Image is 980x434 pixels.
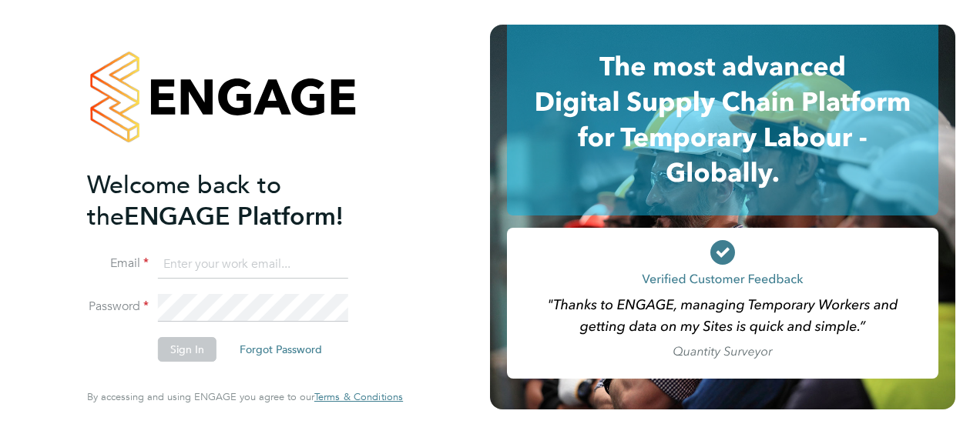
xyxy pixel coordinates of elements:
label: Password [87,299,149,315]
h2: ENGAGE Platform! [87,169,388,232]
button: Sign In [158,337,216,362]
span: Welcome back to the [87,170,281,232]
span: Terms & Conditions [314,390,403,403]
input: Enter your work email... [158,251,348,279]
button: Forgot Password [227,337,334,362]
label: Email [87,255,149,272]
a: Terms & Conditions [314,391,403,403]
span: By accessing and using ENGAGE you agree to our [87,390,403,403]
